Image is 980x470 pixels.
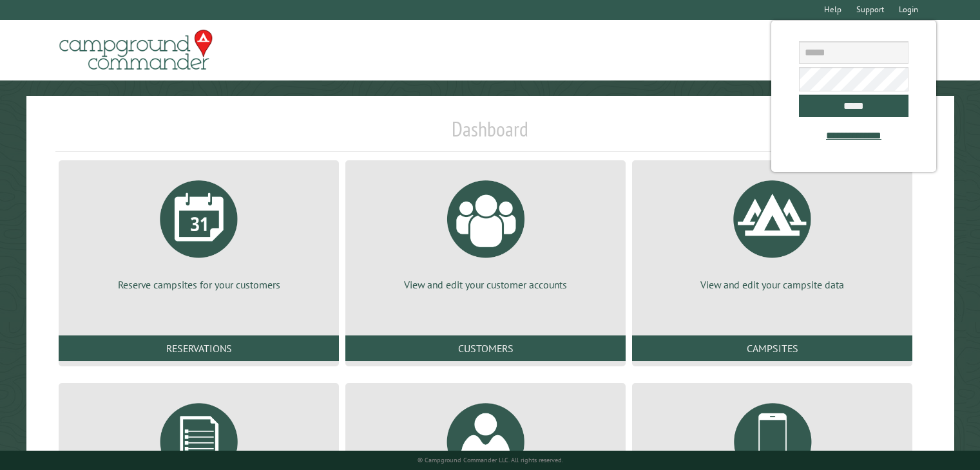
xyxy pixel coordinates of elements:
[648,277,897,292] p: View and edit your campsite data
[59,335,339,361] a: Reservations
[55,117,925,152] h1: Dashboard
[418,456,563,464] small: © Campground Commander LLC. All rights reserved.
[361,171,610,292] a: View and edit your customer accounts
[55,25,216,75] img: Campground Commander
[74,277,323,292] p: Reserve campsites for your customers
[345,335,626,361] a: Customers
[361,277,610,292] p: View and edit your customer accounts
[74,171,323,292] a: Reserve campsites for your customers
[632,335,912,361] a: Campsites
[648,171,897,292] a: View and edit your campsite data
